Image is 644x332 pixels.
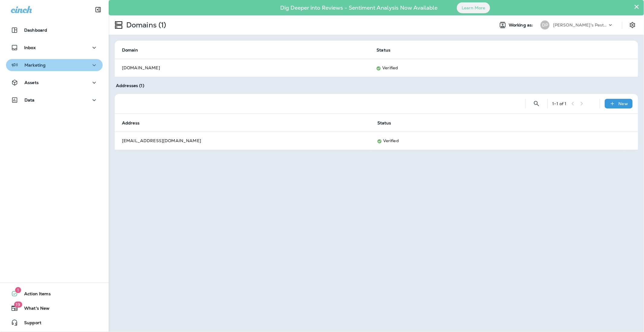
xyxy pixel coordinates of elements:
[14,302,22,308] span: 19
[553,23,607,27] p: [PERSON_NAME]'s Pest Control
[6,317,103,329] button: Support
[6,288,103,300] button: 1Action Items
[6,94,103,106] button: Data
[122,120,147,126] span: Address
[18,306,50,313] span: What's New
[6,77,103,89] button: Assets
[377,120,399,126] span: Status
[24,98,35,102] p: Data
[122,48,138,53] span: Domain
[376,47,398,53] span: Status
[116,83,144,88] span: Addresses (1)
[24,45,36,50] p: Inbox
[24,80,39,85] p: Assets
[627,20,638,30] button: Settings
[24,63,46,67] p: Marketing
[15,287,21,293] span: 1
[369,59,623,77] td: Verified
[509,23,534,28] span: Working as:
[24,28,47,33] p: Dashboard
[122,121,139,126] span: Address
[90,4,107,16] button: Collapse Sidebar
[553,101,567,106] div: 1 - 1 of 1
[18,320,41,327] span: Support
[619,101,628,106] p: New
[6,24,103,36] button: Dashboard
[124,20,166,30] p: Domains (1)
[634,2,639,11] button: Close
[540,20,549,30] div: DP
[115,132,370,150] td: [EMAIL_ADDRESS][DOMAIN_NAME]
[370,132,623,150] td: Verified
[263,7,455,9] p: Dig Deeper into Reviews - Sentiment Analysis Now Available
[6,302,103,314] button: 19What's New
[376,48,390,53] span: Status
[377,121,391,126] span: Status
[530,98,543,110] button: Search Addresses
[6,59,103,71] button: Marketing
[115,59,369,77] td: [DOMAIN_NAME]
[122,47,146,53] span: Domain
[457,2,490,13] button: Learn More
[6,42,103,54] button: Inbox
[18,291,51,299] span: Action Items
